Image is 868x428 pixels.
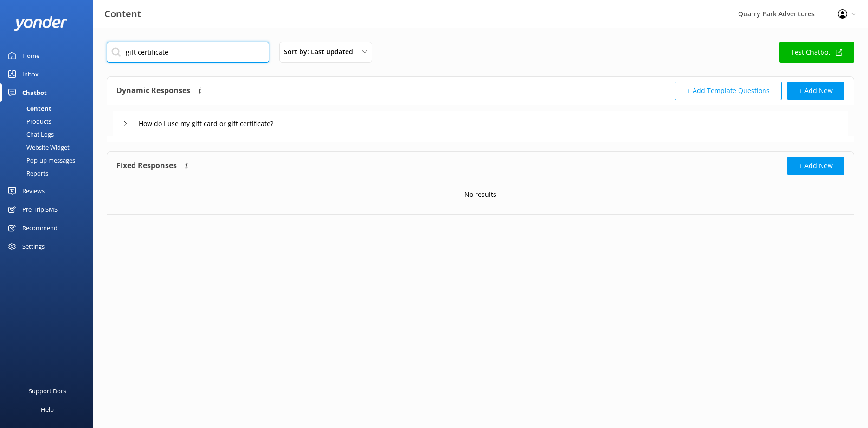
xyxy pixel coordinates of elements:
div: Products [6,115,51,128]
p: No results [464,189,496,200]
span: Sort by: Last updated [284,47,359,57]
a: Pop-up messages [6,154,93,167]
div: Inbox [22,65,39,83]
div: Chatbot [22,83,47,102]
button: + Add New [787,157,844,175]
h4: Fixed Responses [116,157,177,175]
div: Reports [6,167,48,180]
div: Settings [22,237,45,256]
div: Support Docs [29,382,66,400]
button: + Add Template Questions [675,82,782,100]
input: Search all Chatbot Content [107,42,269,63]
a: Website Widget [6,141,93,154]
a: Test Chatbot [779,42,854,63]
div: Pre-Trip SMS [22,200,58,219]
div: Reviews [22,182,45,200]
div: Content [6,102,51,115]
h3: Content [104,6,141,21]
button: + Add New [787,82,844,100]
h4: Dynamic Responses [116,82,190,100]
div: Recommend [22,219,58,237]
div: Website Widget [6,141,70,154]
div: Help [41,400,54,419]
a: Chat Logs [6,128,93,141]
div: Chat Logs [6,128,54,141]
img: yonder-white-logo.png [14,16,67,31]
a: Content [6,102,93,115]
div: Home [22,46,39,65]
div: Pop-up messages [6,154,75,167]
a: Products [6,115,93,128]
a: Reports [6,167,93,180]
